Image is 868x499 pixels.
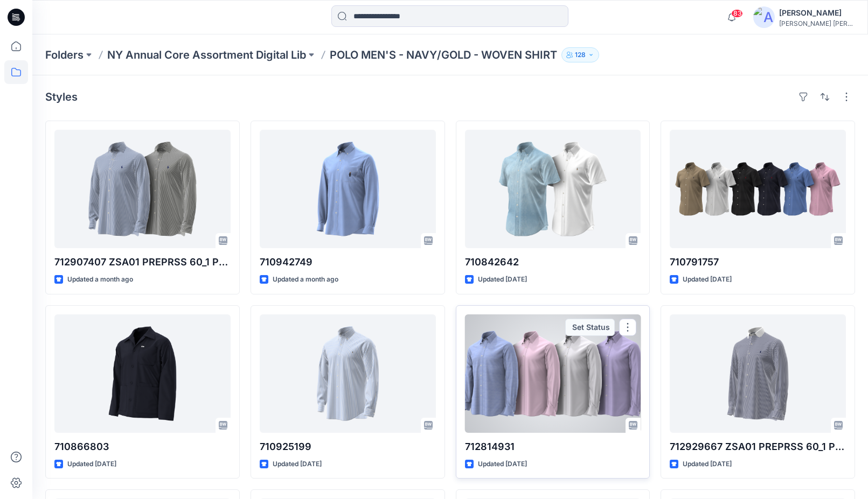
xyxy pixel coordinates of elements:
div: [PERSON_NAME] [779,6,855,19]
a: 710942749 [260,130,436,248]
button: 128 [561,47,599,62]
p: Updated a month ago [273,274,338,285]
a: 710842642 [465,130,641,248]
p: POLO MEN'S - NAVY/GOLD - WOVEN SHIRT [330,47,557,62]
p: Updated [DATE] [67,459,116,470]
p: 710925199 [260,439,436,454]
p: 128 [575,49,586,61]
p: Updated [DATE] [478,459,527,470]
a: 712814931 [465,314,641,433]
p: 710866803 [54,439,231,454]
a: 710866803 [54,314,231,433]
a: NY Annual Core Assortment Digital Lib [107,47,306,62]
h4: Styles [45,90,78,103]
a: 712929667 ZSA01 PREPRSS 60_1 POPLIN CLWCLUBPPCA LONG SLEEVE DRESS SHIRT_3213A [670,314,846,433]
p: 710942749 [260,255,436,270]
span: 83 [731,9,743,18]
p: 712814931 [465,439,641,454]
a: 710925199 [260,314,436,433]
a: Folders [45,47,84,62]
p: 712907407 ZSA01 PREPRSS 60_1 POPLIN-CLESTPPCA-LONG SLEEVE-DRESS SHIRT [54,255,231,270]
a: 712907407 ZSA01 PREPRSS 60_1 POPLIN-CLESTPPCA-LONG SLEEVE-DRESS SHIRT [54,130,231,248]
p: Updated [DATE] [478,274,527,285]
p: Updated [DATE] [683,459,732,470]
img: avatar [753,6,775,28]
p: 710791757 [670,255,846,270]
p: 710842642 [465,255,641,270]
p: 712929667 ZSA01 PREPRSS 60_1 POPLIN CLWCLUBPPCA LONG SLEEVE DRESS SHIRT_3213A [670,439,846,454]
a: 710791757 [670,130,846,248]
div: [PERSON_NAME] [PERSON_NAME] [779,19,855,27]
p: Updated [DATE] [683,274,732,285]
p: Updated [DATE] [273,459,322,470]
p: Updated a month ago [67,274,133,285]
